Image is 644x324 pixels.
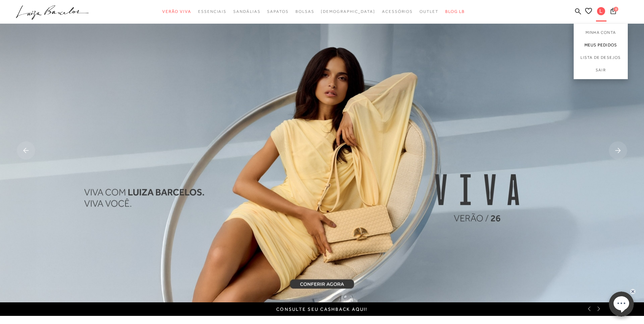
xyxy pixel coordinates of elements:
a: Consulte seu cashback aqui! [276,306,367,312]
span: Acessórios [382,9,413,14]
span: Essenciais [198,9,226,14]
span: Verão Viva [162,9,191,14]
a: categoryNavScreenReaderText [233,5,260,18]
a: categoryNavScreenReaderText [267,5,288,18]
a: categoryNavScreenReaderText [198,5,226,18]
a: categoryNavScreenReaderText [420,5,438,18]
a: BLOG LB [445,5,465,18]
span: Sapatos [267,9,288,14]
a: Sair [574,64,628,79]
button: 0 [609,7,618,17]
a: Minha Conta [574,24,628,39]
span: L [597,7,605,15]
a: categoryNavScreenReaderText [382,5,413,18]
span: [DEMOGRAPHIC_DATA] [321,9,375,14]
span: Bolsas [295,9,314,14]
a: Meus Pedidos [574,39,628,51]
a: categoryNavScreenReaderText [295,5,314,18]
span: 0 [614,7,618,11]
span: Outlet [420,9,438,14]
a: Lista de desejos [574,51,628,64]
a: noSubCategoriesText [321,5,375,18]
a: categoryNavScreenReaderText [162,5,191,18]
span: Sandálias [233,9,260,14]
button: L [594,7,609,17]
span: BLOG LB [445,9,465,14]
